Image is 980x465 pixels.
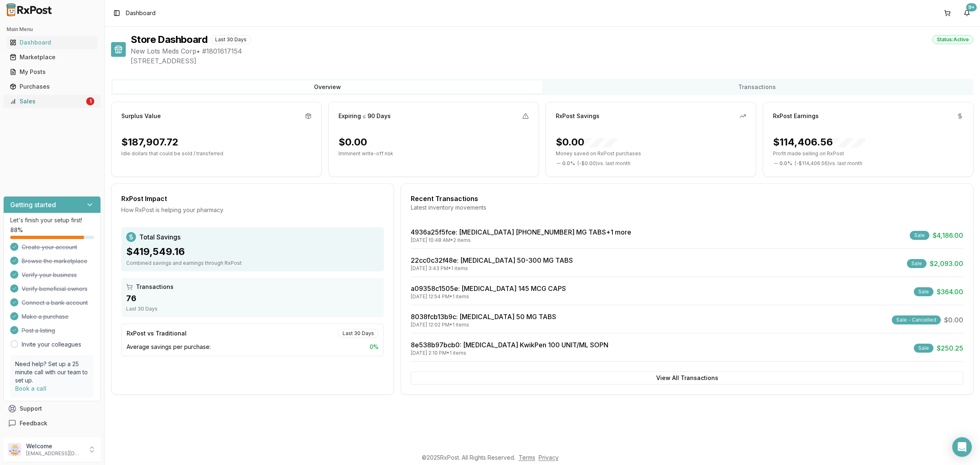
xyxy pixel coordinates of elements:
[126,260,379,266] div: Combined savings and earnings through RxPost
[7,35,98,50] a: Dashboard
[411,228,631,236] a: 4936a25f5fce: [MEDICAL_DATA] [PHONE_NUMBER] MG TABS+1 more
[22,243,77,251] span: Create your account
[556,112,599,120] div: RxPost Savings
[773,150,963,157] p: Profit made selling on RxPost
[577,160,630,167] span: ( - $0.00 ) vs. last month
[937,287,963,297] span: $364.00
[121,150,312,157] p: Idle dollars that could be sold / transferred
[7,94,98,109] a: Sales1
[933,230,963,240] span: $4,186.00
[20,419,47,427] span: Feedback
[10,38,94,47] div: Dashboard
[411,350,608,356] div: [DATE] 2:10 PM • 1 items
[15,360,89,385] p: Need help? Set up a 25 minute call with our team to set up.
[136,283,174,291] span: Transactions
[8,443,21,456] img: User avatar
[113,80,542,94] button: Overview
[10,83,94,91] div: Purchases
[411,194,963,203] div: Recent Transactions
[126,306,379,312] div: Last 30 Days
[126,9,156,17] nav: breadcrumb
[26,442,83,450] p: Welcome
[411,313,556,321] a: 8038fcb13b9c: [MEDICAL_DATA] 50 MG TABS
[86,97,94,105] div: 1
[411,371,963,385] button: View All Transactions
[131,33,207,46] h1: Store Dashboard
[131,46,973,56] span: New Lots Meds Corp • # 1801617154
[3,95,101,108] button: Sales1
[411,293,566,300] div: [DATE] 12:54 PM • 1 items
[7,79,98,94] a: Purchases
[121,194,384,203] div: RxPost Impact
[932,35,973,44] div: Status: Active
[952,437,972,457] div: Open Intercom Messenger
[411,237,631,244] div: [DATE] 10:48 AM • 2 items
[411,256,573,264] a: 22cc0c32f48e: [MEDICAL_DATA] 50-300 MG TABS
[10,53,94,61] div: Marketplace
[10,226,23,234] span: 88 %
[131,56,973,66] span: [STREET_ADDRESS]
[339,150,529,157] p: Imminent write-off risk
[22,285,87,293] span: Verify beneficial owners
[126,293,379,304] div: 76
[411,203,963,212] div: Latest inventory movements
[126,9,156,17] span: Dashboard
[370,343,379,351] span: 0 %
[795,160,862,167] span: ( - $114,406.56 ) vs. last month
[126,245,379,258] div: $419,549.16
[562,160,575,167] span: 0.0 %
[127,329,187,338] div: RxPost vs Traditional
[3,36,101,49] button: Dashboard
[211,35,251,44] div: Last 30 Days
[539,454,559,461] a: Privacy
[3,3,56,16] img: RxPost Logo
[556,150,746,157] p: Money saved on RxPost purchases
[7,65,98,79] a: My Posts
[773,136,866,149] div: $114,406.56
[15,385,47,392] a: Book a call
[910,231,929,240] div: Sale
[339,112,391,120] div: Expiring ≤ 90 Days
[519,454,535,461] a: Terms
[411,341,608,349] a: 8e538b97bcb0: [MEDICAL_DATA] KwikPen 100 UNIT/ML SOPN
[10,68,94,76] div: My Posts
[10,216,94,224] p: Let's finish your setup first!
[907,259,927,268] div: Sale
[338,329,379,338] div: Last 30 Days
[22,313,69,321] span: Make a purchase
[411,284,566,293] a: a09358c1505e: [MEDICAL_DATA] 145 MCG CAPS
[22,299,88,307] span: Connect a bank account
[139,232,180,242] span: Total Savings
[3,65,101,78] button: My Posts
[127,343,211,351] span: Average savings per purchase:
[3,416,101,431] button: Feedback
[339,136,367,149] div: $0.00
[26,450,83,457] p: [EMAIL_ADDRESS][DOMAIN_NAME]
[121,206,384,214] div: How RxPost is helping your pharmacy
[542,80,972,94] button: Transactions
[3,401,101,416] button: Support
[966,3,977,11] div: 9+
[556,136,617,149] div: $0.00
[944,315,963,325] span: $0.00
[22,257,87,265] span: Browse the marketplace
[411,265,573,272] div: [DATE] 3:43 PM • 1 items
[914,344,933,353] div: Sale
[914,287,933,296] div: Sale
[7,26,98,33] h2: Main Menu
[773,112,819,120] div: RxPost Earnings
[10,97,85,105] div: Sales
[780,160,792,167] span: 0.0 %
[22,271,77,279] span: Verify your business
[22,326,55,335] span: Post a listing
[960,7,973,20] button: 9+
[7,50,98,65] a: Marketplace
[892,315,941,324] div: Sale - Cancelled
[3,80,101,93] button: Purchases
[937,343,963,353] span: $250.25
[930,259,963,268] span: $2,093.00
[411,322,556,328] div: [DATE] 12:02 PM • 1 items
[3,51,101,64] button: Marketplace
[22,340,81,349] a: Invite your colleagues
[121,136,178,149] div: $187,907.72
